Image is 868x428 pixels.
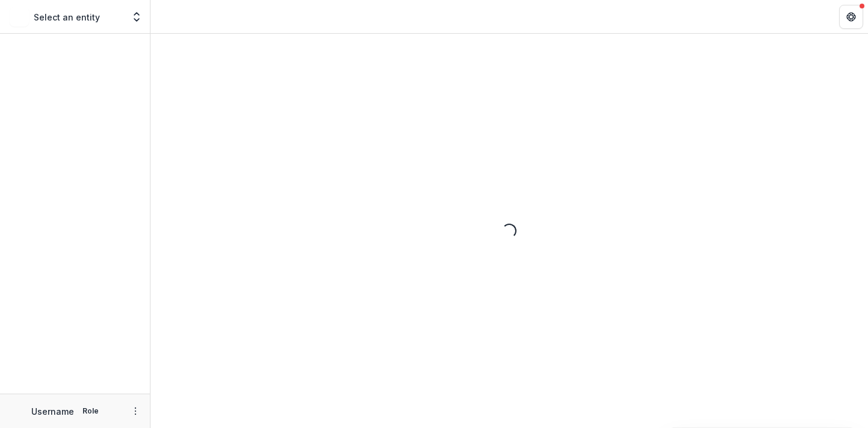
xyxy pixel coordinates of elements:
[128,5,145,29] button: Open entity switcher
[31,405,74,418] p: Username
[839,5,863,29] button: Get Help
[79,406,102,417] p: Role
[34,11,100,24] p: Select an entity
[128,404,143,418] button: More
